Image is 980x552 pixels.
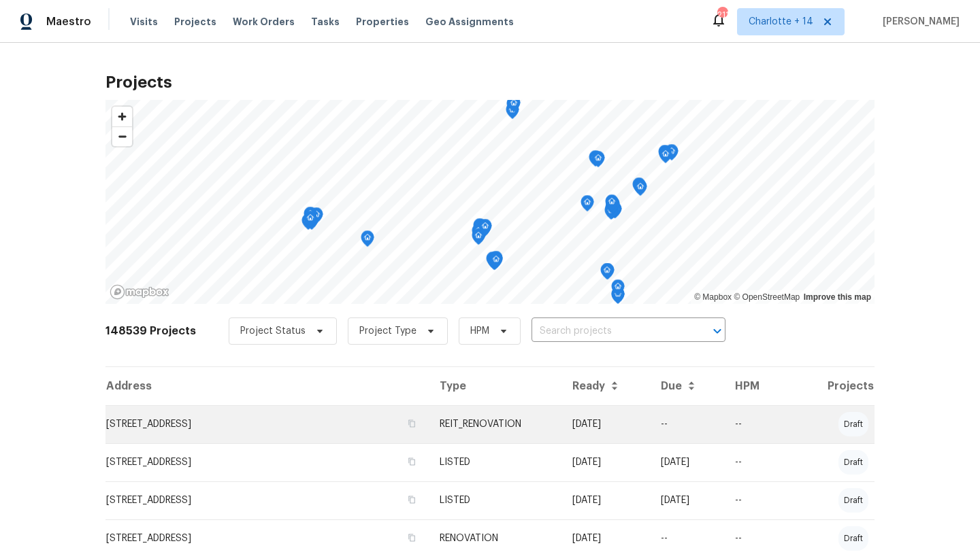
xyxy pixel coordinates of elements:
span: Tasks [311,17,340,27]
button: Open [708,322,727,341]
div: Map marker [489,252,503,273]
div: Map marker [472,228,485,249]
h2: 148539 Projects [105,324,196,338]
td: [STREET_ADDRESS] [105,481,429,519]
div: draft [838,488,868,513]
span: Zoom out [112,127,132,146]
input: Search projects [532,321,687,342]
div: Map marker [361,230,374,252]
td: [DATE] [650,443,724,481]
button: Copy Address [406,455,418,468]
td: -- [724,481,783,519]
canvas: Map [105,100,875,304]
div: Map marker [506,103,519,124]
th: Ready [561,367,651,405]
button: Zoom out [112,126,132,146]
td: REIT_RENOVATION [429,405,561,443]
a: Improve this map [804,292,871,302]
div: Map marker [591,151,605,172]
span: Geo Assignments [425,15,514,29]
button: Copy Address [406,417,418,430]
span: Maestro [46,15,91,29]
span: [PERSON_NAME] [877,15,960,29]
div: Map marker [581,195,594,216]
td: [DATE] [561,405,651,443]
div: Map marker [489,251,503,272]
span: HPM [470,324,489,338]
th: HPM [724,367,783,405]
td: [DATE] [561,443,651,481]
td: -- [650,405,724,443]
a: Mapbox [694,292,732,302]
span: Project Status [240,324,306,338]
span: Project Type [359,324,416,338]
div: Map marker [304,207,317,228]
td: [STREET_ADDRESS] [105,443,429,481]
div: Map marker [507,96,521,117]
a: OpenStreetMap [734,292,800,302]
div: Map marker [487,254,501,275]
div: Map marker [477,221,491,242]
th: Address [105,367,429,405]
td: -- [724,443,783,481]
td: -- [724,405,783,443]
div: Map marker [600,263,614,284]
span: Properties [356,15,409,29]
div: Map marker [632,177,646,199]
td: LISTED [429,481,561,519]
span: Work Orders [233,15,295,29]
h2: Projects [105,75,875,89]
div: draft [838,450,868,475]
span: Visits [130,15,158,29]
div: Map marker [301,213,315,235]
td: LISTED [429,443,561,481]
button: Copy Address [406,494,418,506]
div: Map marker [486,252,500,273]
button: Copy Address [406,532,418,544]
div: Map marker [476,220,489,241]
div: draft [838,526,868,551]
div: Map marker [604,203,618,224]
td: [DATE] [561,481,651,519]
div: Map marker [304,211,317,232]
div: Map marker [658,145,672,166]
span: Charlotte + 14 [749,15,813,29]
div: Map marker [478,219,492,240]
div: Map marker [589,150,602,171]
th: Projects [784,367,875,405]
div: Map marker [473,218,487,239]
th: Due [650,367,724,405]
div: 211 [717,8,727,22]
div: Map marker [472,224,485,245]
a: Mapbox homepage [110,284,169,300]
div: draft [838,412,868,436]
span: Projects [174,15,216,29]
td: [STREET_ADDRESS] [105,405,429,443]
th: Type [429,367,561,405]
div: Map marker [659,147,672,168]
button: Zoom in [112,107,132,126]
div: Map marker [665,144,679,165]
div: Map marker [611,279,625,300]
div: Map marker [634,179,647,201]
div: Map marker [605,194,619,215]
td: [DATE] [650,481,724,519]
